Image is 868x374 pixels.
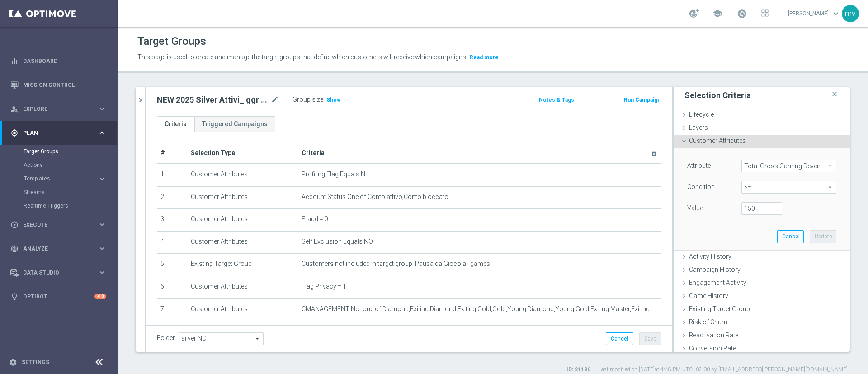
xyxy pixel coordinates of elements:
[137,53,467,61] span: This page is used to create and manage the target groups that define which customers will receive...
[830,88,839,100] i: close
[10,81,107,89] button: Mission Control
[24,175,107,182] button: Templates keyboard_arrow_right
[302,149,325,156] span: Criteria
[23,49,106,73] a: Dashboard
[10,57,19,65] i: equalizer
[98,268,106,277] i: keyboard_arrow_right
[687,162,711,169] lable: Attribute
[23,270,98,275] span: Data Studio
[10,293,19,301] i: lightbulb
[24,185,117,199] div: Streams
[606,332,633,345] button: Cancel
[24,176,98,181] div: Templates
[302,193,448,201] span: Account Status One of Conto attivo,Conto bloccato
[157,276,187,298] td: 6
[157,321,187,344] td: 8
[10,221,19,229] i: play_circle_outline
[157,95,269,105] h2: NEW 2025 Silver Attivi_ ggr >=150_senza saldo
[10,245,107,252] button: track_changes Analyze keyboard_arrow_right
[23,130,98,136] span: Plan
[10,105,19,113] i: person_search
[157,143,187,164] th: #
[689,124,708,131] span: Layers
[831,9,841,19] span: keyboard_arrow_down
[157,254,187,276] td: 5
[10,245,19,253] i: track_changes
[194,116,275,132] a: Triggered Campaigns
[323,96,325,104] label: :
[9,358,17,366] i: settings
[24,189,94,196] a: Streams
[24,176,89,181] span: Templates
[689,331,738,339] span: Reactivation Rate
[777,230,804,243] button: Cancel
[187,186,298,209] td: Customer Attributes
[538,95,575,105] button: Notes & Tags
[566,366,590,374] label: ID: 21196
[187,254,298,276] td: Existing Target Group
[187,164,298,186] td: Customer Attributes
[271,95,279,105] i: mode_edit
[24,161,94,169] a: Actions
[651,150,658,157] i: delete_forever
[10,245,98,253] div: Analyze
[157,186,187,209] td: 2
[787,7,842,20] a: [PERSON_NAME]keyboard_arrow_down
[639,332,661,345] button: Save
[10,221,107,228] div: play_circle_outline Execute keyboard_arrow_right
[712,9,722,19] span: school
[10,57,107,65] button: equalizer Dashboard
[689,318,727,326] span: Risk of Churn
[302,238,373,246] span: Self Exclusion Equals NO
[157,164,187,186] td: 1
[10,105,107,113] div: person_search Explore keyboard_arrow_right
[187,298,298,321] td: Customer Attributes
[98,175,106,183] i: keyboard_arrow_right
[810,230,836,243] button: Update
[24,145,117,158] div: Target Groups
[157,231,187,254] td: 4
[689,137,746,144] span: Customer Attributes
[94,294,106,299] div: +10
[10,284,106,308] div: Optibot
[10,129,19,137] i: gps_fixed
[326,97,341,103] span: Show
[22,360,49,365] a: Settings
[10,129,107,137] div: gps_fixed Plan keyboard_arrow_right
[10,269,107,276] button: Data Studio keyboard_arrow_right
[689,292,728,299] span: Game History
[157,298,187,321] td: 7
[24,148,94,155] a: Target Groups
[10,73,106,97] div: Mission Control
[98,244,106,253] i: keyboard_arrow_right
[687,183,715,190] lable: Condition
[10,129,98,137] div: Plan
[687,204,703,212] label: Value
[157,334,175,342] label: Folder
[157,116,194,132] a: Criteria
[302,283,346,290] span: Flag Privacy = 1
[98,220,106,229] i: keyboard_arrow_right
[10,49,106,73] div: Dashboard
[302,260,490,268] span: Customers not included in target group: Pausa da Gioco all games
[469,52,500,62] button: Read more
[24,158,117,172] div: Actions
[187,276,298,298] td: Customer Attributes
[689,253,731,260] span: Activity History
[10,293,107,300] button: lightbulb Optibot +10
[187,209,298,232] td: Customer Attributes
[10,105,98,113] div: Explore
[302,170,365,178] span: Profiling Flag Equals N
[23,246,98,251] span: Analyze
[623,95,661,105] button: Run Campaign
[842,5,859,22] div: mv
[689,305,750,312] span: Existing Target Group
[689,266,741,273] span: Campaign History
[24,172,117,185] div: Templates
[98,104,106,113] i: keyboard_arrow_right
